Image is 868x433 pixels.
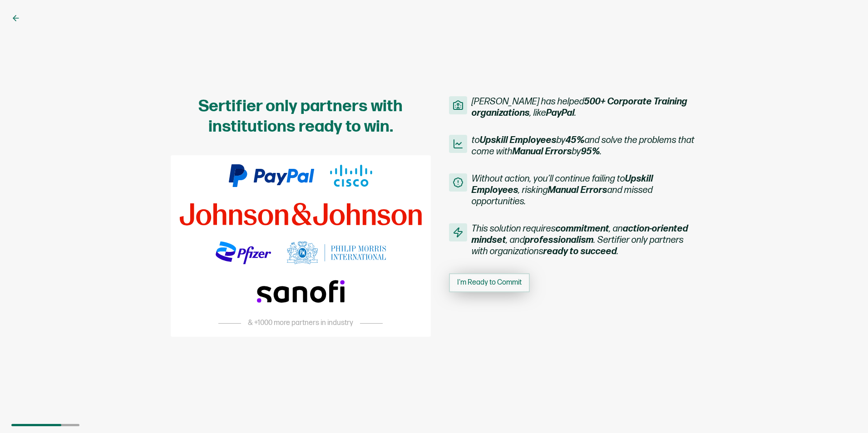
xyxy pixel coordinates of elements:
b: PayPal [546,108,575,118]
img: jj-logo.svg [180,203,422,226]
iframe: Chat Widget [823,389,868,433]
img: pfizer-logo.svg [216,241,271,264]
button: I'm Ready to Commit [449,273,530,292]
span: & +1000 more partners in industry [248,319,353,328]
img: cisco-logo.svg [330,164,373,187]
b: ready to succeed [543,246,617,257]
b: professionalism [525,235,594,246]
img: sanofi-logo.svg [257,280,344,303]
b: 45% [566,135,585,146]
b: Manual Errors [513,146,572,157]
b: commitment [556,223,609,234]
h1: Sertifier only partners with institutions ready to win. [171,96,431,137]
img: paypal-logo.svg [229,164,315,187]
b: action-oriented mindset [472,223,688,246]
span: [PERSON_NAME] has helped , like . [472,96,697,119]
b: Manual Errors [548,185,607,196]
b: Upskill Employees [472,173,653,196]
span: This solution requires , an , and . Sertifier only partners with organizations . [472,223,697,257]
span: I'm Ready to Commit [457,279,522,286]
b: Upskill Employees [480,135,557,146]
span: Without action, you’ll continue failing to , risking and missed opportunities. [472,173,697,207]
img: philip-morris-logo.svg [287,241,386,264]
b: 95% [581,146,600,157]
span: to by and solve the problems that come with by . [472,135,697,157]
b: 500+ Corporate Training organizations [472,96,687,118]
